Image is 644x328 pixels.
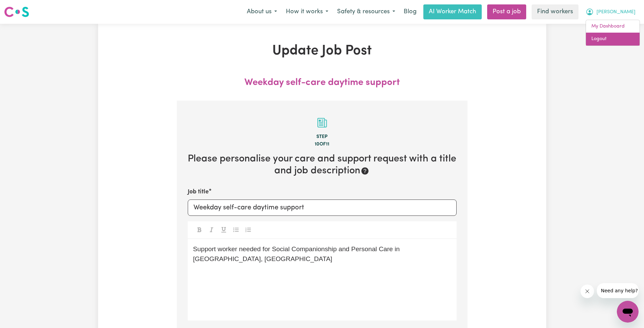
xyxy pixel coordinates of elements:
[597,283,639,298] iframe: Message from company
[177,43,467,59] h1: Update Job Post
[586,20,640,33] a: My Dashboard
[188,200,457,216] input: e.g. Care worker needed in North Sydney for aged care
[188,141,457,148] div: 10 of 11
[177,75,467,90] div: Weekday self-care daytime support
[400,4,421,19] a: Blog
[532,4,578,19] a: Find workers
[188,133,457,141] div: Step
[4,4,29,20] a: Careseekers logo
[219,225,228,234] button: Toggle undefined
[242,5,281,19] button: About us
[231,225,241,234] button: Toggle undefined
[423,4,482,19] a: AI Worker Match
[188,153,457,177] h2: Please personalise your care and support request with a title and job description
[195,225,204,234] button: Toggle undefined
[586,33,640,46] a: Logout
[193,245,402,262] span: Support worker needed for Social Companionship and Personal Care in [GEOGRAPHIC_DATA], [GEOGRAPHI...
[586,20,640,46] div: My Account
[581,284,594,298] iframe: Close message
[207,225,216,234] button: Toggle undefined
[581,5,640,19] button: My Account
[281,5,333,19] button: How it works
[243,225,253,234] button: Toggle undefined
[333,5,400,19] button: Safety & resources
[487,4,526,19] a: Post a job
[617,301,639,323] iframe: Button to launch messaging window
[4,6,29,18] img: Careseekers logo
[188,188,209,196] label: Job title
[596,8,636,16] span: [PERSON_NAME]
